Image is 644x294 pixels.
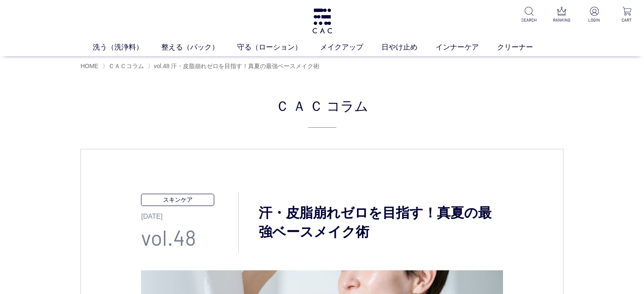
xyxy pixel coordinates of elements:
[102,62,146,70] li: 〉
[141,206,238,222] p: [DATE]
[326,95,368,115] span: コラム
[141,222,238,253] p: vol.48
[80,95,564,128] h2: ＣＡＣ
[108,63,144,69] a: ＣＡＣコラム
[436,42,497,53] a: インナーケア
[148,62,321,70] li: 〉
[311,8,333,33] img: logo
[237,42,320,53] a: 守る（ローション）
[519,7,539,23] a: SEARCH
[584,7,605,23] a: LOGIN
[497,42,551,53] a: クリーナー
[551,7,572,23] a: RANKING
[239,203,503,242] h3: 汗・皮脂崩れゼロを目指す！真夏の最強ベースメイク術
[141,194,214,206] p: スキンケア
[80,63,98,69] a: HOME
[551,17,572,23] p: RANKING
[381,42,436,53] a: 日やけ止め
[616,7,637,23] a: CART
[161,42,237,53] a: 整える（パック）
[320,42,381,53] a: メイクアップ
[616,17,637,23] p: CART
[93,42,161,53] a: 洗う（洗浄料）
[519,17,539,23] p: SEARCH
[584,17,605,23] p: LOGIN
[154,63,319,69] span: vol.48 汗・皮脂崩れゼロを目指す！真夏の最強ベースメイク術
